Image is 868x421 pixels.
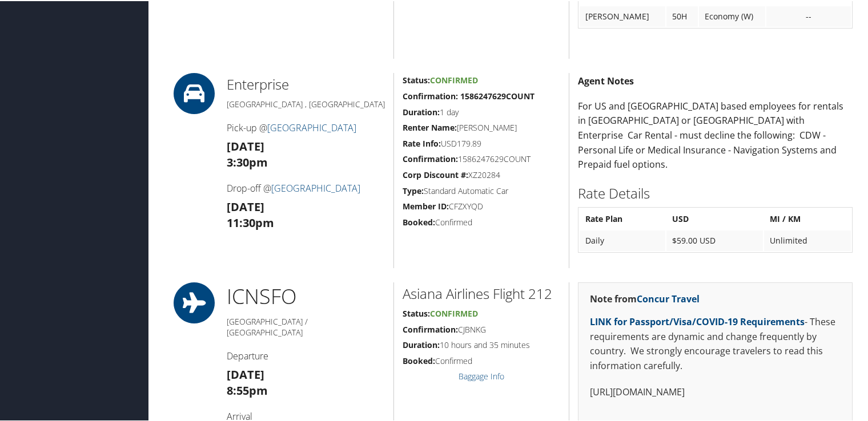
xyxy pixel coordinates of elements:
[403,152,560,164] h5: 1586247629COUNT
[580,5,665,26] td: [PERSON_NAME]
[227,382,268,397] strong: 8:55pm
[403,216,435,226] strong: Booked:
[580,229,665,250] td: Daily
[430,307,478,318] span: Confirmed
[403,283,560,302] h2: Asiana Airlines Flight 212
[580,208,665,228] th: Rate Plan
[267,120,356,133] a: [GEOGRAPHIC_DATA]
[227,349,385,361] h4: Departure
[403,74,430,84] strong: Status:
[590,314,841,372] p: - These requirements are dynamic and change frequently by country. We strongly encourage traveler...
[227,214,274,229] strong: 11:30pm
[403,354,435,365] strong: Booked:
[403,152,458,163] strong: Confirmation:
[403,121,560,132] h5: [PERSON_NAME]
[403,323,560,334] h5: CJBNKG
[403,216,560,227] h5: Confirmed
[403,184,560,196] h5: Standard Automatic Car
[403,323,458,334] strong: Confirmation:
[403,200,449,211] strong: Member ID:
[227,281,385,310] h1: ICN SFO
[666,208,763,228] th: USD
[227,366,264,381] strong: [DATE]
[578,74,634,86] strong: Agent Notes
[590,384,841,399] p: [URL][DOMAIN_NAME]
[578,183,853,202] h2: Rate Details
[227,315,385,337] h5: [GEOGRAPHIC_DATA] / [GEOGRAPHIC_DATA]
[764,229,851,250] td: Unlimited
[403,106,560,117] h5: 1 day
[403,338,560,350] h5: 10 hours and 35 minutes
[666,229,763,250] td: $59.00 USD
[403,168,560,180] h5: XZ20284
[403,307,430,318] strong: Status:
[699,5,765,26] td: Economy (W)
[637,292,700,304] a: Concur Travel
[227,98,385,109] h5: [GEOGRAPHIC_DATA] , [GEOGRAPHIC_DATA]
[590,314,805,327] a: LINK for Passport/Visa/COVID-19 Requirements
[764,208,851,228] th: MI / KM
[430,74,478,84] span: Confirmed
[772,10,845,21] div: --
[227,153,268,169] strong: 3:30pm
[227,181,385,193] h4: Drop-off @
[227,74,385,93] h2: Enterprise
[590,292,700,304] strong: Note from
[403,106,440,116] strong: Duration:
[227,198,264,213] strong: [DATE]
[666,5,698,26] td: 50H
[459,370,504,380] a: Baggage Info
[227,137,264,153] strong: [DATE]
[403,184,424,195] strong: Type:
[227,120,385,133] h4: Pick-up @
[403,338,440,349] strong: Duration:
[403,121,457,132] strong: Renter Name:
[403,354,560,366] h5: Confirmed
[403,200,560,211] h5: CFZXYQD
[403,137,441,148] strong: Rate Info:
[271,181,360,193] a: [GEOGRAPHIC_DATA]
[403,168,468,179] strong: Corp Discount #:
[578,98,853,171] p: For US and [GEOGRAPHIC_DATA] based employees for rentals in [GEOGRAPHIC_DATA] or [GEOGRAPHIC_DATA...
[403,137,560,148] h5: USD179.89
[403,90,535,100] strong: Confirmation: 1586247629COUNT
